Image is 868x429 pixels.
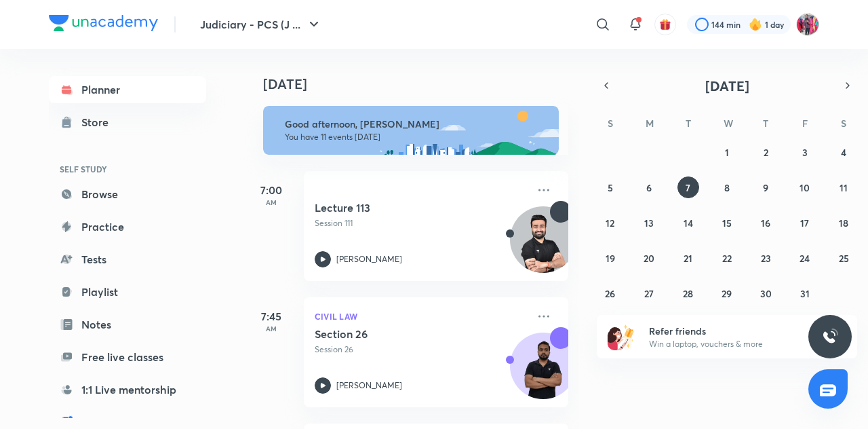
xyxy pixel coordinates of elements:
div: Store [81,114,117,130]
h5: 7:00 [244,182,298,198]
abbr: October 8, 2025 [724,181,730,194]
button: Judiciary - PCS (J ... [192,11,330,38]
abbr: October 14, 2025 [684,217,693,229]
a: Store [49,109,206,136]
a: Notes [49,311,206,338]
abbr: October 21, 2025 [684,252,692,265]
button: October 10, 2025 [794,176,816,198]
button: October 11, 2025 [833,176,854,198]
abbr: October 31, 2025 [800,287,810,300]
a: Tests [49,246,206,273]
abbr: October 11, 2025 [840,181,848,194]
a: Company Logo [49,15,158,35]
button: October 25, 2025 [833,247,854,269]
img: Company Logo [49,15,158,31]
p: Session 111 [315,217,528,229]
abbr: October 13, 2025 [644,217,654,229]
a: 1:1 Live mentorship [49,376,206,403]
a: Planner [49,76,206,103]
p: AM [244,198,298,206]
abbr: Wednesday [724,117,733,130]
button: October 24, 2025 [794,247,816,269]
h6: Good afternoon, [PERSON_NAME] [285,118,547,130]
button: October 1, 2025 [716,141,738,163]
a: Playlist [49,278,206,305]
h5: 7:45 [244,308,298,324]
abbr: October 19, 2025 [606,252,615,265]
img: streak [749,18,762,31]
button: October 20, 2025 [638,247,660,269]
button: October 3, 2025 [794,141,816,163]
a: Free live classes [49,343,206,371]
abbr: Friday [802,117,808,130]
button: October 13, 2025 [638,212,660,234]
abbr: October 10, 2025 [800,181,810,194]
abbr: October 9, 2025 [763,181,768,194]
button: October 27, 2025 [638,282,660,304]
abbr: Thursday [763,117,768,130]
abbr: October 16, 2025 [761,217,770,229]
img: avatar [659,18,671,31]
button: October 14, 2025 [677,212,699,234]
abbr: October 27, 2025 [644,287,654,300]
abbr: Saturday [841,117,846,130]
img: Avatar [511,214,576,279]
abbr: October 15, 2025 [722,217,732,229]
abbr: October 12, 2025 [606,217,614,229]
abbr: October 2, 2025 [764,146,768,159]
button: October 30, 2025 [755,282,776,304]
abbr: October 5, 2025 [608,181,613,194]
abbr: October 24, 2025 [800,252,810,265]
button: October 19, 2025 [599,247,621,269]
img: Avatar [511,340,576,405]
abbr: October 25, 2025 [839,252,849,265]
abbr: Sunday [608,117,613,130]
abbr: October 26, 2025 [605,287,615,300]
img: ttu [822,329,838,345]
abbr: October 7, 2025 [686,181,690,194]
h6: Refer friends [649,324,816,338]
p: Win a laptop, vouchers & more [649,338,816,350]
abbr: October 6, 2025 [646,181,652,194]
abbr: October 23, 2025 [761,252,771,265]
button: October 15, 2025 [716,212,738,234]
abbr: October 30, 2025 [760,287,772,300]
img: afternoon [263,106,559,155]
span: [DATE] [705,77,749,95]
button: October 22, 2025 [716,247,738,269]
button: October 9, 2025 [755,176,776,198]
button: October 7, 2025 [677,176,699,198]
button: October 31, 2025 [794,282,816,304]
button: October 4, 2025 [833,141,854,163]
p: You have 11 events [DATE] [285,132,547,143]
button: October 8, 2025 [716,176,738,198]
img: referral [608,323,635,350]
button: October 28, 2025 [677,282,699,304]
a: Browse [49,181,206,208]
h5: Lecture 113 [315,201,484,214]
p: Session 26 [315,343,528,356]
abbr: October 1, 2025 [725,146,729,159]
p: [PERSON_NAME] [336,379,402,392]
abbr: October 3, 2025 [802,146,808,159]
button: [DATE] [616,76,838,95]
h5: Section 26 [315,327,484,341]
p: [PERSON_NAME] [336,253,402,265]
abbr: Monday [646,117,654,130]
abbr: October 29, 2025 [722,287,732,300]
a: Practice [49,213,206,240]
h6: SELF STUDY [49,157,206,181]
h4: [DATE] [263,76,582,92]
button: October 23, 2025 [755,247,776,269]
img: Archita Mittal [796,13,819,36]
button: October 29, 2025 [716,282,738,304]
abbr: October 20, 2025 [644,252,654,265]
abbr: October 18, 2025 [839,217,848,229]
abbr: October 4, 2025 [841,146,846,159]
button: October 12, 2025 [599,212,621,234]
button: October 16, 2025 [755,212,776,234]
abbr: Tuesday [686,117,691,130]
button: October 21, 2025 [677,247,699,269]
button: October 18, 2025 [833,212,854,234]
abbr: October 22, 2025 [722,252,732,265]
